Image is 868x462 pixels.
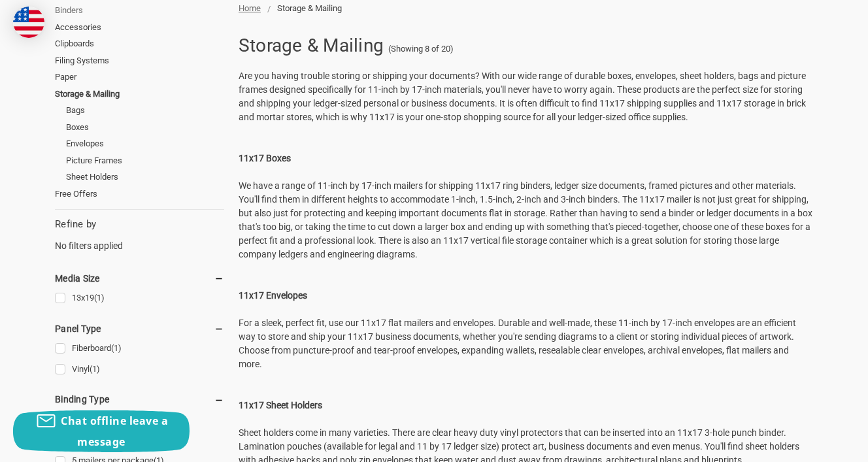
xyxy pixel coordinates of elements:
span: Storage & Mailing [277,3,342,13]
button: Chat offline leave a message [13,410,190,452]
span: (1) [90,364,100,374]
span: (1) [94,293,105,303]
img: duty and tax information for United States [13,7,44,38]
span: (Showing 8 of 20) [388,42,454,56]
h5: Binding Type [55,391,224,407]
a: Picture Frames [66,152,224,169]
a: Boxes [66,119,224,136]
div: No filters applied [55,217,224,252]
a: Clipboards [55,35,224,52]
a: Envelopes [66,135,224,152]
a: Storage & Mailing [55,86,224,103]
a: Vinyl [55,361,224,378]
a: Fiberboard [55,340,224,357]
a: Sheet Holders [66,169,224,186]
a: Filing Systems [55,52,224,69]
span: (1) [111,343,122,353]
span: Chat offline leave a message [61,414,168,449]
a: Paper [55,69,224,86]
h5: Refine by [55,217,224,232]
a: Free Offers [55,186,224,203]
strong: 11x17 Envelopes [239,290,307,301]
a: Accessories [55,19,224,36]
strong: 11x17 Sheet Holders [239,400,322,410]
a: 13x19 [55,289,224,307]
strong: 11x17 Boxes [239,153,291,163]
h5: Media Size [55,271,224,286]
h5: Panel Type [55,321,224,337]
a: Bags [66,102,224,119]
a: Binders [55,2,224,19]
a: Home [239,3,261,13]
h1: Storage & Mailing [239,29,384,63]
